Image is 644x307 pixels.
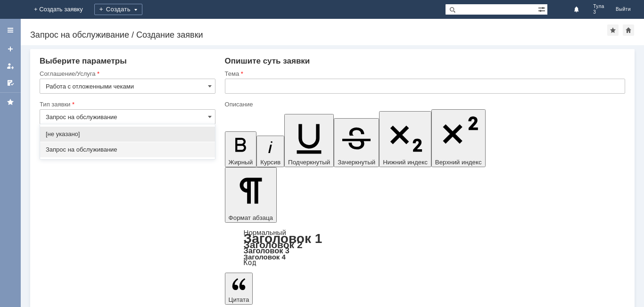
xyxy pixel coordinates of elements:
button: Формат абзаца [225,167,277,223]
button: Верхний индекс [431,109,486,167]
span: [не указано] [46,130,209,138]
span: Запрос на обслуживание [46,146,209,153]
div: Создать [94,4,142,15]
button: Зачеркнутый [334,118,379,167]
a: Мои заявки [3,58,18,73]
a: Код [244,259,256,267]
span: Цитата [229,296,249,303]
div: Добавить в избранное [607,24,619,36]
div: Формат абзаца [225,229,625,266]
span: Верхний индекс [435,159,482,166]
a: Заголовок 4 [244,253,286,261]
span: Подчеркнутый [288,159,330,166]
div: Тема [225,71,623,77]
div: Описание [225,101,623,107]
span: Выберите параметры [40,57,127,65]
button: Цитата [225,273,253,305]
span: Нижний индекс [383,159,428,166]
button: Курсив [256,136,284,167]
a: Заголовок 2 [244,239,303,250]
span: Формат абзаца [229,214,273,221]
span: Жирный [229,159,253,166]
button: Подчеркнутый [284,114,334,167]
span: Зачеркнутый [338,159,375,166]
div: Сделать домашней страницей [623,24,634,36]
a: Нормальный [244,228,286,236]
div: Соглашение/Услуга [40,71,214,77]
a: Мои согласования [3,75,18,90]
a: Создать заявку [3,41,18,57]
span: Опишите суть заявки [225,57,310,65]
button: Жирный [225,131,257,167]
button: Нижний индекс [379,111,431,167]
span: Тула [593,4,604,9]
span: 3 [593,9,604,15]
a: Заголовок 3 [244,246,289,255]
div: Тип заявки [40,101,214,107]
span: Расширенный поиск [538,4,547,13]
a: Заголовок 1 [244,231,322,246]
div: Запрос на обслуживание / Создание заявки [30,30,607,40]
span: Курсив [260,159,281,166]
